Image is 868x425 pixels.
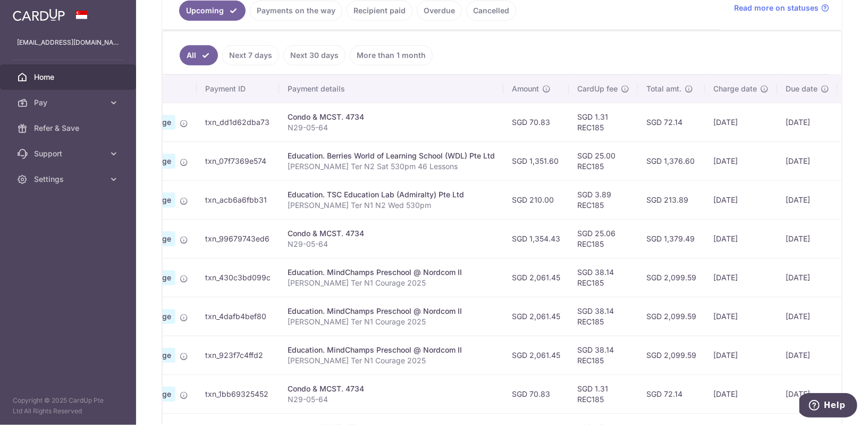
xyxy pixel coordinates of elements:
td: [DATE] [777,258,838,297]
span: Pay [34,97,104,108]
div: Education. MindChamps Preschool @ Nordcom II [288,345,495,355]
td: SGD 3.89 REC185 [569,180,638,219]
td: SGD 38.14 REC185 [569,297,638,336]
a: Next 7 days [222,45,279,65]
td: [DATE] [705,374,777,413]
td: SGD 25.00 REC185 [569,141,638,180]
td: txn_99679743ed6 [197,219,279,258]
a: Payments on the way [250,1,342,21]
img: Bank Card [841,232,862,245]
td: txn_07f7369e574 [197,141,279,180]
a: More than 1 month [350,45,433,65]
td: txn_dd1d62dba73 [197,103,279,141]
p: N29-05-64 [288,239,495,249]
td: SGD 72.14 [638,103,705,141]
td: SGD 1,354.43 [503,219,569,258]
th: Payment ID [197,75,279,103]
span: Charge date [713,84,757,94]
p: [PERSON_NAME] Ter N1 Courage 2025 [288,278,495,288]
p: [EMAIL_ADDRESS][DOMAIN_NAME] [17,37,119,48]
div: Education. MindChamps Preschool @ Nordcom II [288,306,495,316]
img: CardUp [13,9,65,21]
td: [DATE] [705,336,777,374]
span: CardUp fee [577,84,618,94]
td: txn_923f7c4ffd2 [197,336,279,374]
span: Settings [34,174,104,185]
img: Bank Card [841,349,862,362]
div: Education. MindChamps Preschool @ Nordcom II [288,267,495,278]
span: Home [34,72,104,82]
iframe: Opens a widget where you can find more information [799,393,857,420]
td: SGD 72.14 [638,374,705,413]
p: [PERSON_NAME] Ter N1 N2 Wed 530pm [288,200,495,211]
td: SGD 2,099.59 [638,258,705,297]
td: SGD 1.31 REC185 [569,374,638,413]
td: [DATE] [777,297,838,336]
span: Total amt. [646,84,681,94]
div: Condo & MCST. 4734 [288,112,495,122]
td: txn_4dafb4bef80 [197,297,279,336]
img: Bank Card [841,388,862,401]
td: [DATE] [777,103,838,141]
td: [DATE] [777,219,838,258]
td: SGD 1,351.60 [503,141,569,180]
a: Cancelled [466,1,516,21]
td: SGD 2,061.45 [503,336,569,374]
div: Education. Berries World of Learning School (WDL) Pte Ltd [288,151,495,161]
a: Recipient paid [347,1,412,21]
td: [DATE] [705,103,777,141]
a: Next 30 days [283,45,345,65]
td: SGD 2,061.45 [503,297,569,336]
span: Read more on statuses [734,3,819,13]
a: Overdue [417,1,462,21]
img: Bank Card [841,116,862,129]
td: SGD 25.06 REC185 [569,219,638,258]
td: txn_acb6a6fbb31 [197,180,279,219]
td: [DATE] [705,219,777,258]
p: N29-05-64 [288,394,495,405]
div: Education. TSC Education Lab (Admiralty) Pte Ltd [288,189,495,200]
img: Bank Card [841,310,862,323]
img: Bank Card [841,194,862,206]
td: [DATE] [705,258,777,297]
td: SGD 210.00 [503,180,569,219]
span: Amount [512,84,539,94]
td: [DATE] [705,141,777,180]
span: Support [34,148,104,159]
span: Due date [786,84,818,94]
td: [DATE] [777,374,838,413]
td: txn_430c3bd099c [197,258,279,297]
td: SGD 2,099.59 [638,336,705,374]
img: Bank Card [841,155,862,168]
p: [PERSON_NAME] Ter N2 Sat 530pm 46 Lessons [288,161,495,172]
td: SGD 38.14 REC185 [569,258,638,297]
td: SGD 1,379.49 [638,219,705,258]
td: [DATE] [705,297,777,336]
td: [DATE] [777,336,838,374]
td: [DATE] [705,180,777,219]
td: SGD 2,061.45 [503,258,569,297]
td: [DATE] [777,180,838,219]
p: [PERSON_NAME] Ter N1 Courage 2025 [288,355,495,366]
a: Read more on statuses [734,3,829,13]
p: [PERSON_NAME] Ter N1 Courage 2025 [288,316,495,327]
td: txn_1bb69325452 [197,374,279,413]
div: Condo & MCST. 4734 [288,228,495,239]
td: SGD 38.14 REC185 [569,336,638,374]
td: SGD 70.83 [503,374,569,413]
p: N29-05-64 [288,122,495,133]
img: Bank Card [841,271,862,284]
div: Condo & MCST. 4734 [288,384,495,394]
td: SGD 213.89 [638,180,705,219]
td: SGD 1,376.60 [638,141,705,180]
th: Payment details [279,75,503,103]
td: SGD 1.31 REC185 [569,103,638,141]
a: All [180,45,218,65]
td: SGD 2,099.59 [638,297,705,336]
td: SGD 70.83 [503,103,569,141]
a: Upcoming [179,1,246,21]
span: Refer & Save [34,123,104,134]
td: [DATE] [777,141,838,180]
